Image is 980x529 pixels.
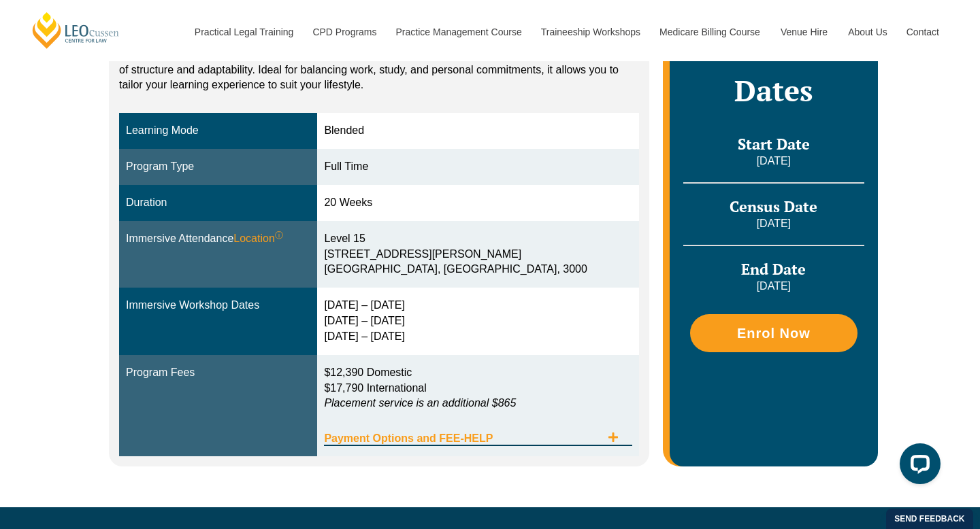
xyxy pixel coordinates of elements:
[324,382,426,394] span: $17,790 International
[126,231,310,247] div: Immersive Attendance
[31,11,121,50] a: [PERSON_NAME] Centre for Law
[649,3,770,61] a: Medicare Billing Course
[324,195,632,211] div: 20 Weeks
[683,73,864,107] h2: Dates
[683,216,864,231] p: [DATE]
[126,298,310,313] div: Immersive Workshop Dates
[126,123,310,139] div: Learning Mode
[838,3,896,61] a: About Us
[889,438,946,495] iframe: LiveChat chat widget
[738,134,810,154] span: Start Date
[690,314,857,352] a: Enrol Now
[126,195,310,211] div: Duration
[119,33,639,92] p: Blended learning combines the flexibility of online study with the benefits of in-person workshop...
[233,231,283,247] span: Location
[324,298,632,345] div: [DATE] – [DATE] [DATE] – [DATE] [DATE] – [DATE]
[302,3,385,61] a: CPD Programs
[741,259,806,279] span: End Date
[324,366,412,378] span: $12,390 Domestic
[324,433,600,444] span: Payment Options and FEE-HELP
[386,3,531,61] a: Practice Management Course
[896,3,949,61] a: Contact
[531,3,649,61] a: Traineeship Workshops
[683,279,864,294] p: [DATE]
[184,3,303,61] a: Practical Legal Training
[324,397,516,409] em: Placement service is an additional $865
[683,154,864,169] p: [DATE]
[126,159,310,175] div: Program Type
[126,365,310,381] div: Program Fees
[737,326,811,340] span: Enrol Now
[324,159,632,175] div: Full Time
[324,231,632,278] div: Level 15 [STREET_ADDRESS][PERSON_NAME] [GEOGRAPHIC_DATA], [GEOGRAPHIC_DATA], 3000
[770,3,838,61] a: Venue Hire
[275,231,283,240] sup: ⓘ
[730,197,817,216] span: Census Date
[324,123,632,139] div: Blended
